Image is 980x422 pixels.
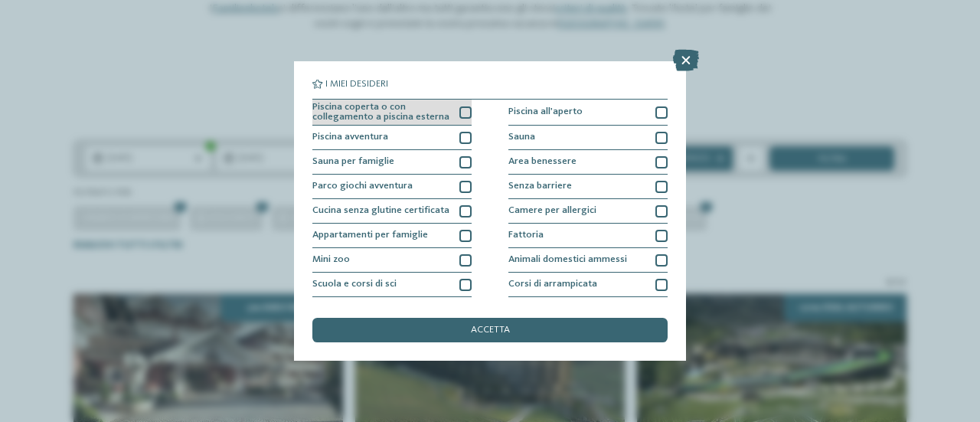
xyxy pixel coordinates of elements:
[508,132,535,142] span: Sauna
[508,206,596,216] span: Camere per allergici
[312,255,350,265] span: Mini zoo
[508,157,577,167] span: Area benessere
[508,231,544,240] span: Fattoria
[312,132,388,142] span: Piscina avventura
[312,103,450,123] span: Piscina coperta o con collegamento a piscina esterna
[312,231,428,240] span: Appartamenti per famiglie
[508,280,597,290] span: Corsi di arrampicata
[508,182,572,191] span: Senza barriere
[312,280,397,290] span: Scuola e corsi di sci
[325,80,388,90] span: I miei desideri
[312,157,394,167] span: Sauna per famiglie
[312,206,449,216] span: Cucina senza glutine certificata
[508,255,627,265] span: Animali domestici ammessi
[508,107,583,117] span: Piscina all'aperto
[312,182,413,191] span: Parco giochi avventura
[471,325,510,335] span: accetta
